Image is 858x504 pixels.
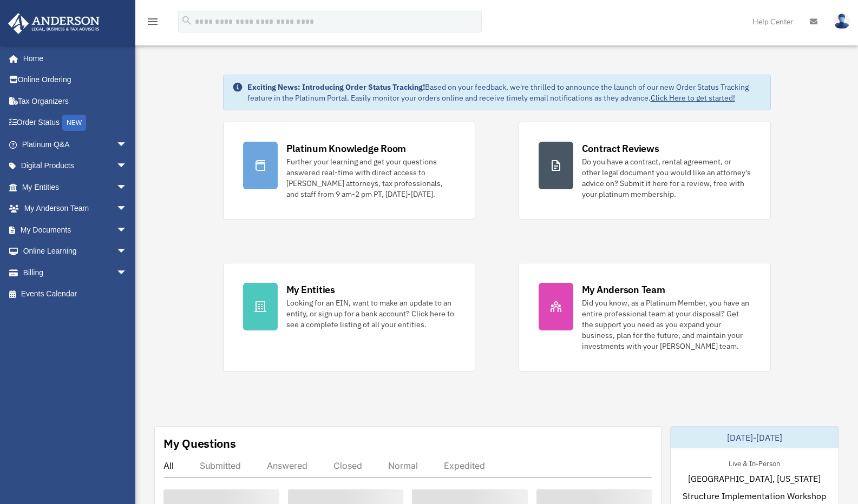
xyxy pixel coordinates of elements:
[8,90,143,112] a: Tax Organizers
[519,122,771,220] a: Contract Reviews Do you have a contract, rental agreement, or other legal document you would like...
[582,156,751,200] div: Do you have a contract, rental agreement, or other legal document you would like an attorney's ad...
[200,460,241,471] div: Submitted
[582,283,665,296] div: My Anderson Team
[582,297,751,352] div: Did you know, as a Platinum Member, you have an entire professional team at your disposal? Get th...
[8,112,143,134] a: Order StatusNEW
[8,134,143,155] a: Platinum Q&Aarrow_drop_down
[286,142,407,155] div: Platinum Knowledge Room
[247,82,425,92] strong: Exciting News: Introducing Order Status Tracking!
[62,115,86,131] div: NEW
[181,15,193,26] i: search
[267,460,307,471] div: Answered
[688,472,821,485] span: [GEOGRAPHIC_DATA], [US_STATE]
[116,134,138,156] span: arrow_drop_down
[116,262,138,284] span: arrow_drop_down
[8,283,143,305] a: Events Calendar
[671,427,839,448] div: [DATE]-[DATE]
[116,176,138,198] span: arrow_drop_down
[8,48,138,69] a: Home
[582,142,659,155] div: Contract Reviews
[444,460,485,471] div: Expedited
[8,198,143,220] a: My Anderson Teamarrow_drop_down
[146,15,159,28] i: menu
[8,241,143,262] a: Online Learningarrow_drop_down
[116,219,138,241] span: arrow_drop_down
[519,263,771,372] a: My Anderson Team Did you know, as a Platinum Member, you have an entire professional team at your...
[116,155,138,177] span: arrow_drop_down
[8,219,143,241] a: My Documentsarrow_drop_down
[247,82,762,103] div: Based on your feedback, we're thrilled to announce the launch of our new Order Status Tracking fe...
[683,489,826,502] span: Structure Implementation Workshop
[8,155,143,177] a: Digital Productsarrow_drop_down
[286,283,335,296] div: My Entities
[388,460,418,471] div: Normal
[223,263,475,372] a: My Entities Looking for an EIN, want to make an update to an entity, or sign up for a bank accoun...
[163,435,236,452] div: My Questions
[8,69,143,91] a: Online Ordering
[8,176,143,198] a: My Entitiesarrow_drop_down
[333,460,362,471] div: Closed
[834,14,850,29] img: User Pic
[116,241,138,263] span: arrow_drop_down
[223,122,475,220] a: Platinum Knowledge Room Further your learning and get your questions answered real-time with dire...
[116,198,138,220] span: arrow_drop_down
[651,93,735,103] a: Click Here to get started!
[163,460,174,471] div: All
[5,13,103,34] img: Anderson Advisors Platinum Portal
[8,262,143,283] a: Billingarrow_drop_down
[720,457,789,468] div: Live & In-Person
[286,297,455,330] div: Looking for an EIN, want to make an update to an entity, or sign up for a bank account? Click her...
[146,19,159,28] a: menu
[286,156,455,200] div: Further your learning and get your questions answered real-time with direct access to [PERSON_NAM...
